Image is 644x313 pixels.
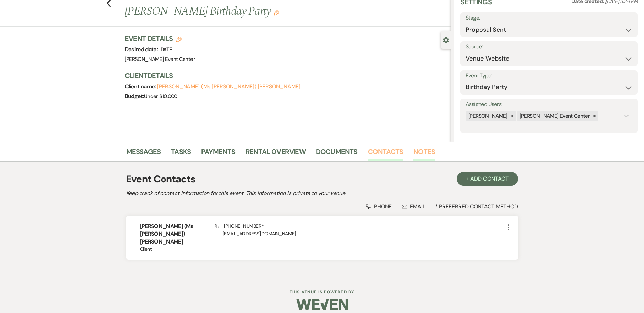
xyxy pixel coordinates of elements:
[159,46,174,53] span: [DATE]
[144,93,177,100] span: Under $10,000
[517,111,591,121] div: [PERSON_NAME] Event Center
[125,34,195,43] h3: Event Details
[466,99,633,109] label: Assigned Users:
[368,146,403,161] a: Contacts
[215,230,504,237] p: [EMAIL_ADDRESS][DOMAIN_NAME]
[157,84,300,89] button: [PERSON_NAME] (Ms [PERSON_NAME]) [PERSON_NAME]
[457,172,518,186] button: + Add Contact
[466,71,633,81] label: Event Type:
[466,111,509,121] div: [PERSON_NAME]
[413,146,435,161] a: Notes
[366,203,392,210] div: Phone
[125,93,144,100] span: Budget:
[126,172,196,186] h1: Event Contacts
[274,10,279,16] button: Edit
[443,36,449,43] button: Close lead details
[466,42,633,52] label: Source:
[125,46,159,53] span: Desired date:
[402,203,425,210] div: Email
[215,223,264,229] span: [PHONE_NUMBER] *
[140,223,207,246] h6: [PERSON_NAME] (Ms [PERSON_NAME]) [PERSON_NAME]
[125,83,157,90] span: Client name:
[171,146,191,161] a: Tasks
[316,146,358,161] a: Documents
[201,146,235,161] a: Payments
[245,146,306,161] a: Rental Overview
[126,189,518,197] h2: Keep track of contact information for this event. This information is private to your venue.
[125,56,195,63] span: [PERSON_NAME] Event Center
[466,13,633,23] label: Stage:
[140,246,207,253] span: Client
[126,203,518,210] div: * Preferred Contact Method
[125,71,444,80] h3: Client Details
[126,146,161,161] a: Messages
